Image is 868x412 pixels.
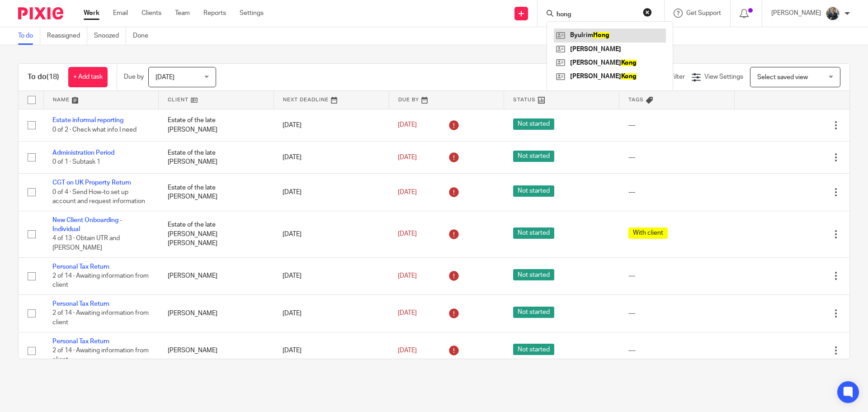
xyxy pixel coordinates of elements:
td: Estate of the late [PERSON_NAME] [159,141,274,173]
td: Estate of the late [PERSON_NAME] [PERSON_NAME] [159,211,274,257]
span: 4 of 13 · Obtain UTR and [PERSON_NAME] [52,236,120,251]
input: Search [556,11,637,19]
span: Not started [513,118,554,130]
span: 0 of 1 · Subtask 1 [52,159,100,165]
h1: To do [28,72,59,82]
span: Select saved view [757,74,808,81]
td: [PERSON_NAME] [159,257,274,294]
span: [DATE] [398,310,417,317]
td: [DATE] [274,295,389,332]
div: --- [628,121,726,130]
span: [DATE] [398,189,417,195]
td: [DATE] [274,174,389,211]
img: Pixie [18,7,63,19]
div: --- [628,153,726,162]
a: Snoozed [94,27,126,45]
a: Work [84,9,99,18]
a: Settings [240,9,264,18]
img: Headshot.jpg [826,6,840,21]
a: Email [113,9,128,18]
div: --- [628,188,726,197]
a: Clients [142,9,161,18]
a: Reports [203,9,226,18]
span: [DATE] [398,122,417,128]
a: Administration Period [52,150,114,156]
a: Personal Tax Return [52,338,109,345]
span: 2 of 14 · Awaiting information from client [52,310,149,326]
a: Personal Tax Return [52,264,109,270]
p: Due by [124,72,144,81]
a: Team [175,9,190,18]
span: Not started [513,151,554,162]
td: [DATE] [274,141,389,173]
span: 2 of 14 · Awaiting information from client [52,347,149,363]
div: --- [628,309,726,318]
span: Not started [513,185,554,197]
span: Filter [670,74,685,80]
span: Tags [628,97,644,102]
span: [DATE] [398,231,417,237]
a: To do [18,27,40,45]
a: Reassigned [47,27,87,45]
a: Estate informal reporting [52,117,123,123]
a: + Add task [68,67,108,87]
span: Get Support [686,10,721,16]
td: [DATE] [274,109,389,141]
p: [PERSON_NAME] [771,9,821,18]
span: View Settings [704,74,743,80]
span: Not started [513,307,554,318]
td: [DATE] [274,211,389,257]
a: New Client Onboarding - Individual [52,217,122,232]
span: [DATE] [398,154,417,161]
button: Clear [643,8,652,17]
a: CGT on UK Property Return [52,180,131,186]
td: [DATE] [274,257,389,294]
td: [DATE] [274,332,389,369]
span: 0 of 2 · Check what info I need [52,127,137,133]
span: Not started [513,269,554,280]
td: Estate of the late [PERSON_NAME] [159,109,274,141]
a: Done [133,27,155,45]
div: --- [628,346,726,355]
div: --- [628,271,726,280]
td: [PERSON_NAME] [159,295,274,332]
a: Personal Tax Return [52,301,109,307]
td: Estate of the late [PERSON_NAME] [159,174,274,211]
span: [DATE] [398,347,417,354]
span: 2 of 14 · Awaiting information from client [52,273,149,289]
td: [PERSON_NAME] [159,332,274,369]
span: (18) [47,73,59,81]
span: Not started [513,227,554,239]
span: With client [628,227,668,239]
span: 0 of 4 · Send How-to set up account and request information [52,189,145,205]
span: Not started [513,344,554,355]
span: [DATE] [398,273,417,279]
span: [DATE] [156,74,175,81]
